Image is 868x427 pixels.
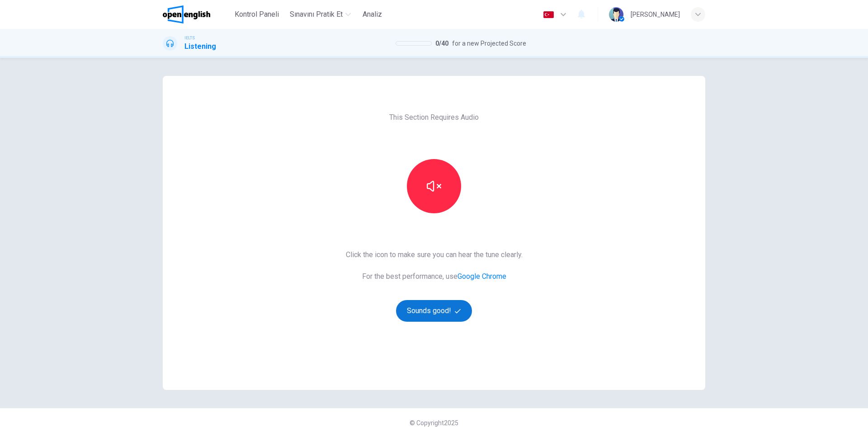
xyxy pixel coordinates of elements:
[543,11,554,18] img: tr
[396,300,472,322] button: Sounds good!
[286,6,354,23] button: Sınavını Pratik Et
[346,249,523,260] span: Click the icon to make sure you can hear the tune clearly.
[290,9,343,20] span: Sınavını Pratik Et
[410,419,458,427] span: © Copyright 2025
[631,9,680,20] div: [PERSON_NAME]
[363,9,382,20] span: Analiz
[231,6,283,23] button: Kontrol Paneli
[609,7,623,22] img: Profile picture
[235,9,279,20] span: Kontrol Paneli
[163,5,210,23] img: OpenEnglish logo
[184,41,216,52] h1: Listening
[184,35,195,41] span: IELTS
[346,271,523,282] span: For the best performance, use
[163,5,231,23] a: OpenEnglish logo
[358,6,387,23] button: Analiz
[458,272,506,281] a: Google Chrome
[389,112,479,123] span: This Section Requires Audio
[435,38,448,49] span: 0 / 40
[452,38,526,49] span: for a new Projected Score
